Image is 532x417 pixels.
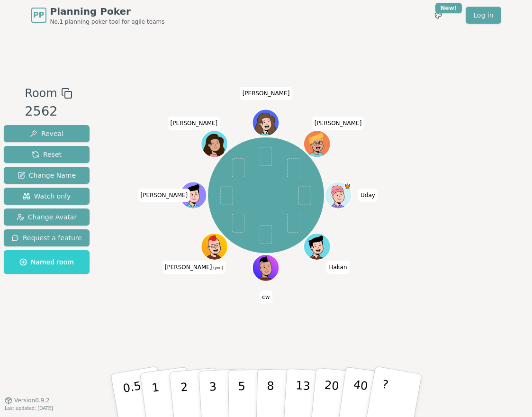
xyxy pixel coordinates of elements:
[17,212,77,222] span: Change Avatar
[4,208,90,226] button: Change Avatar
[344,183,351,190] span: Uday is the host
[25,85,57,102] span: Room
[50,5,165,18] span: Planning Poker
[23,191,71,201] span: Watch only
[430,7,447,24] button: New!
[260,290,272,304] span: Click to change your name
[5,406,53,411] span: Last updated: [DATE]
[50,18,165,26] span: No.1 planning poker tool for agile teams
[32,150,62,159] span: Reset
[31,5,165,26] a: PPPlanning PokerNo.1 planning poker tool for agile teams
[4,125,90,142] button: Reveal
[4,167,90,184] button: Change Name
[168,117,220,130] span: Click to change your name
[4,229,90,246] button: Request a feature
[18,171,76,180] span: Change Name
[240,87,292,100] span: Click to change your name
[11,233,82,243] span: Request a feature
[33,9,44,21] span: PP
[312,117,364,130] span: Click to change your name
[5,397,50,404] button: Version0.9.2
[14,397,50,404] span: Version 0.9.2
[435,3,462,13] div: New!
[138,189,190,202] span: Click to change your name
[466,7,501,24] a: Log in
[326,261,349,274] span: Click to change your name
[4,188,90,205] button: Watch only
[19,257,74,267] span: Named room
[162,261,225,274] span: Click to change your name
[212,266,224,270] span: (you)
[25,102,72,121] div: 2562
[30,129,63,138] span: Reveal
[4,250,90,274] button: Named room
[358,189,378,202] span: Click to change your name
[4,146,90,163] button: Reset
[202,234,227,259] button: Click to change your avatar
